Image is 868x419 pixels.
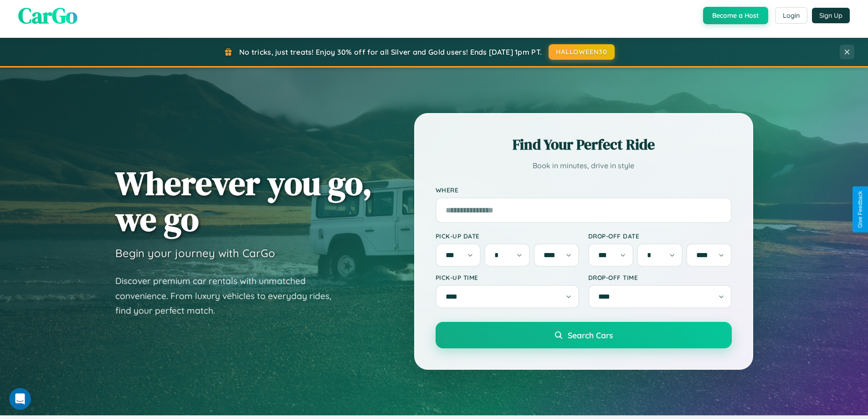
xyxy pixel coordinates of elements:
h2: Find Your Perfect Ride [436,134,732,155]
button: HALLOWEEN30 [549,44,615,60]
button: Login [775,7,807,24]
iframe: Intercom live chat [9,388,31,410]
label: Where [436,186,732,194]
p: Discover premium car rentals with unmatched convenience. From luxury vehicles to everyday rides, ... [115,274,343,318]
span: Search Cars [568,330,613,340]
label: Pick-up Date [436,232,579,240]
label: Drop-off Time [588,274,732,281]
h1: Wherever you go, we go [115,165,372,237]
p: Book in minutes, drive in style [436,159,732,172]
label: Drop-off Date [588,232,732,240]
div: Give Feedback [857,191,863,228]
label: Pick-up Time [436,274,579,281]
button: Sign Up [812,8,850,23]
button: Search Cars [436,322,732,348]
span: CarGo [18,0,77,31]
h3: Begin your journey with CarGo [115,246,275,260]
span: No tricks, just treats! Enjoy 30% off for all Silver and Gold users! Ends [DATE] 1pm PT. [239,47,542,57]
button: Become a Host [703,7,768,24]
